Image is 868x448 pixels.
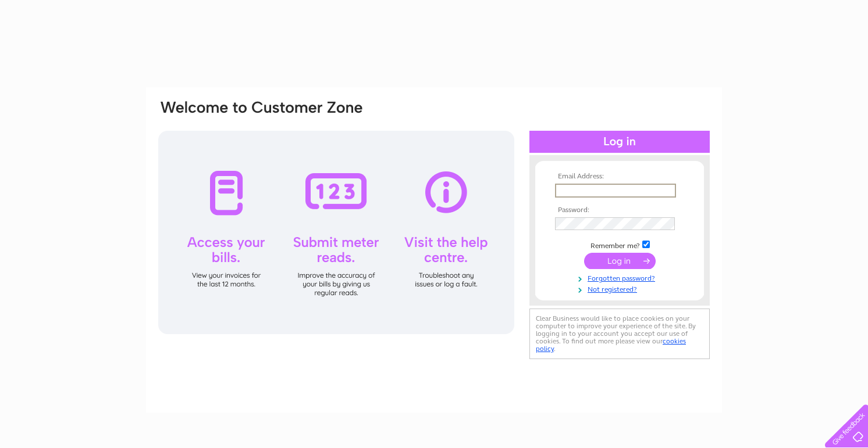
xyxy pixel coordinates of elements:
[552,239,687,250] td: Remember me?
[555,283,687,294] a: Not registered?
[552,206,687,214] th: Password:
[584,253,656,269] input: Submit
[555,272,687,283] a: Forgotten password?
[529,309,710,359] div: Clear Business would like to place cookies on your computer to improve your experience of the sit...
[536,337,686,353] a: cookies policy
[552,173,687,181] th: Email Address:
